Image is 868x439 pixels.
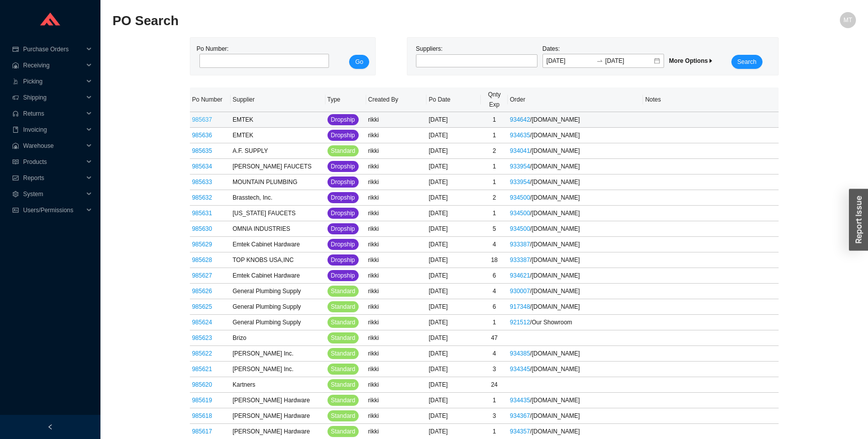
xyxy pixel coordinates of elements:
[23,202,83,218] span: Users/Permissions
[328,223,359,234] button: Dropship
[192,303,212,310] a: 985625
[481,221,508,237] td: 5
[708,58,714,64] span: caret-right
[508,237,643,252] td: / [DOMAIN_NAME]
[23,106,83,122] span: Returns
[231,268,325,284] td: Emtek Cabinet Hardware
[481,112,508,128] td: 1
[192,147,212,154] a: 985635
[192,288,212,295] a: 985626
[508,268,643,284] td: / [DOMAIN_NAME]
[426,362,481,377] td: [DATE]
[331,317,356,327] span: Standard
[540,44,667,69] div: Dates:
[596,57,603,64] span: swap-right
[508,206,643,221] td: / [DOMAIN_NAME]
[23,186,83,202] span: System
[366,128,427,143] td: rikki
[510,366,530,373] a: 934345
[510,132,530,139] a: 934635
[731,55,763,69] button: Search
[328,270,359,281] button: Dropship
[23,90,83,106] span: Shipping
[426,237,481,252] td: [DATE]
[231,299,325,315] td: General Plumbing Supply
[192,412,212,419] a: 985618
[231,284,325,299] td: General Plumbing Supply
[231,221,325,237] td: OMNIA INDUSTRIES
[605,56,653,66] input: To
[508,299,643,315] td: / [DOMAIN_NAME]
[481,330,508,346] td: 47
[510,412,530,419] a: 934367
[508,408,643,424] td: / [DOMAIN_NAME]
[366,143,427,159] td: rikki
[192,163,212,170] a: 985634
[325,87,366,112] th: Type
[426,112,481,128] td: [DATE]
[508,315,643,330] td: / Our Showroom
[508,346,643,362] td: / [DOMAIN_NAME]
[426,284,481,299] td: [DATE]
[366,299,427,315] td: rikki
[426,128,481,143] td: [DATE]
[596,57,603,64] span: to
[481,87,508,112] th: Qnty Exp
[547,56,594,66] input: From
[328,301,359,312] button: Standard
[331,177,355,187] span: Dropship
[328,348,359,359] button: Standard
[413,44,540,69] div: Suppliers:
[12,175,19,181] span: fund
[328,332,359,343] button: Standard
[192,116,212,123] a: 985637
[331,426,356,436] span: Standard
[192,319,212,326] a: 985624
[481,237,508,252] td: 4
[192,381,212,388] a: 985620
[508,143,643,159] td: / [DOMAIN_NAME]
[481,143,508,159] td: 2
[510,194,530,201] a: 934500
[231,330,325,346] td: Brizo
[328,192,359,203] button: Dropship
[426,268,481,284] td: [DATE]
[192,334,212,341] a: 985623
[331,395,356,405] span: Standard
[328,317,359,328] button: Standard
[510,163,530,170] a: 933954
[23,41,83,57] span: Purchase Orders
[510,319,530,326] a: 921512
[328,379,359,390] button: Standard
[510,303,530,310] a: 917348
[23,138,83,154] span: Warehouse
[366,393,427,408] td: rikki
[331,115,355,125] span: Dropship
[231,377,325,393] td: Kartners
[328,286,359,297] button: Standard
[331,411,356,421] span: Standard
[328,208,359,219] button: Dropship
[366,87,427,112] th: Created By
[331,286,356,296] span: Standard
[510,179,530,186] a: 933954
[331,224,355,234] span: Dropship
[328,239,359,250] button: Dropship
[196,44,326,69] div: Po Number:
[426,408,481,424] td: [DATE]
[426,315,481,330] td: [DATE]
[328,145,359,156] button: Standard
[426,143,481,159] td: [DATE]
[510,147,530,154] a: 934041
[510,256,530,264] a: 933387
[192,397,212,404] a: 985619
[481,268,508,284] td: 6
[331,380,356,390] span: Standard
[192,132,212,139] a: 985636
[331,302,356,312] span: Standard
[328,130,359,141] button: Dropship
[669,57,714,64] span: More Options
[190,87,231,112] th: Po Number
[510,241,530,248] a: 933387
[355,57,363,67] span: Go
